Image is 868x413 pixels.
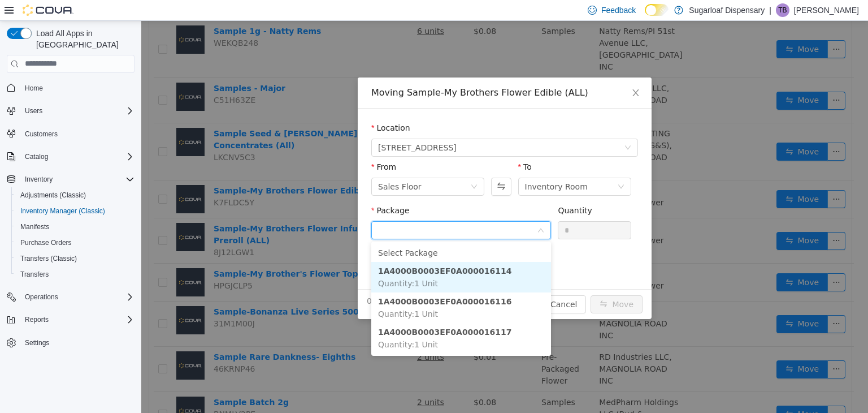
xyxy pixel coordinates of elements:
button: Swap [350,157,370,175]
label: Quantity [416,185,451,194]
button: Operations [2,289,139,305]
a: Transfers (Classic) [16,252,81,265]
p: Sugarloaf Dispensary [689,3,765,17]
button: Close [479,57,510,88]
button: Inventory Manager (Classic) [11,203,139,219]
a: Transfers [16,268,53,281]
span: Quantity : 1 Unit [237,319,297,328]
button: Customers [2,126,139,142]
button: Settings [2,334,139,351]
span: Operations [20,290,134,304]
span: Adjustments (Classic) [16,188,134,202]
button: Users [20,104,47,118]
span: Settings [20,335,134,350]
span: Load All Apps in [GEOGRAPHIC_DATA] [32,28,134,50]
span: Users [20,104,134,118]
a: Purchase Orders [16,236,76,249]
span: Catalog [20,150,134,164]
span: Inventory [25,175,53,184]
p: [PERSON_NAME] [794,3,859,17]
span: Transfers [16,268,134,281]
div: Trevor Bjerke [776,3,789,17]
div: Inventory Room [384,157,446,174]
button: icon: swapMove [449,274,501,292]
span: Transfers (Classic) [20,254,77,263]
span: Transfers [20,270,49,279]
span: Feedback [601,5,636,16]
span: Quantity : 1 Unit [237,258,297,267]
span: Manifests [20,222,49,231]
li: 1A4000B0003EF0A000016117 [230,302,410,333]
input: Dark Mode [645,4,669,16]
span: Dark Mode [645,16,645,16]
button: Reports [2,312,139,328]
a: Customers [20,127,62,141]
li: 1A4000B0003EF0A000016114 [230,241,410,272]
span: Inventory [20,173,134,186]
strong: 1A4000B0003EF0A000016117 [237,307,371,316]
p: | [769,3,771,17]
li: 1A4000B0003EF0A000016116 [230,272,410,302]
span: Reports [25,315,49,324]
div: Moving Sample-My Brothers Flower Edible (ALL) [230,66,497,78]
button: Reports [20,313,53,326]
i: icon: down [476,162,483,170]
span: Inventory Manager (Classic) [20,206,105,216]
span: Reports [20,313,134,326]
i: icon: down [396,206,403,214]
a: Settings [20,336,54,350]
span: Transfers (Classic) [16,252,134,265]
button: Transfers (Classic) [11,251,139,266]
label: Location [230,102,269,111]
button: Operations [20,290,63,304]
button: Transfers [11,266,139,282]
label: To [377,141,390,150]
span: Home [20,81,134,95]
button: Catalog [20,150,53,164]
button: Users [2,103,139,119]
a: Adjustments (Classic) [16,188,90,202]
input: Quantity [417,201,489,218]
span: Customers [25,130,58,139]
span: Quantity : 1 Unit [237,289,297,298]
span: Manifests [16,220,134,234]
button: Manifests [11,219,139,235]
i: icon: down [483,123,490,131]
span: Settings [25,338,49,347]
div: Sales Floor [237,157,280,174]
span: Adjustments (Classic) [20,191,86,200]
span: TB [778,3,787,17]
a: Manifests [16,220,54,234]
button: Adjustments (Classic) [11,187,139,203]
span: Inventory Manager (Classic) [16,204,134,218]
i: icon: down [329,162,336,170]
span: Purchase Orders [16,236,134,249]
label: From [230,141,255,150]
strong: 1A4000B0003EF0A000016116 [237,276,371,285]
nav: Complex example [7,75,134,381]
label: Package [230,185,268,194]
span: Customers [20,127,134,141]
span: 336 East Chestnut St [237,118,315,135]
button: Cancel [400,274,445,292]
span: Users [25,106,42,115]
button: Home [2,80,139,96]
strong: 1A4000B0003EF0A000016114 [237,246,371,255]
input: Package [237,202,396,219]
span: Purchase Orders [20,238,72,247]
button: Catalog [2,149,139,165]
a: Home [20,81,47,95]
button: Inventory [20,173,57,186]
button: Inventory [2,171,139,187]
i: icon: close [490,67,499,76]
li: Select Package [230,223,410,241]
span: Home [25,84,43,93]
img: Cova [23,5,73,16]
button: Purchase Orders [11,235,139,251]
a: Inventory Manager (Classic) [16,204,110,218]
span: 0 Units will be moved. [225,274,314,286]
span: Catalog [25,152,48,161]
span: Operations [25,292,58,302]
